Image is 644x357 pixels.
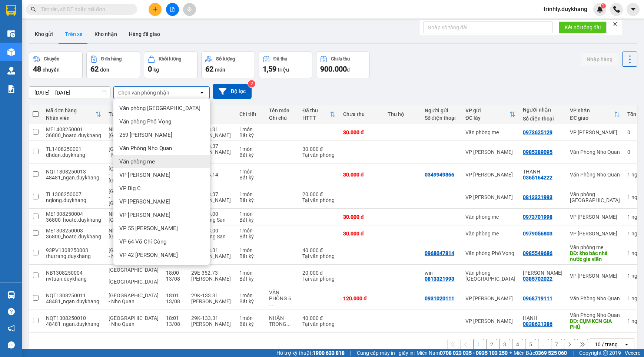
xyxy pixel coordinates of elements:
span: VP 42 [PERSON_NAME] [119,251,178,259]
span: ⚪️ [509,351,512,354]
button: 5 [525,339,536,350]
div: Khối lượng [159,56,181,62]
svg: open [199,90,205,96]
div: 1 món [239,228,262,234]
span: | [572,349,574,357]
div: Tuyến [109,111,159,117]
div: VP [PERSON_NAME] [465,172,515,178]
button: Kết nối tổng đài [559,22,607,33]
div: Tên món [269,108,295,113]
button: Chưa thu900.000đ [316,52,370,78]
div: Văn Phòng Nho Quan [570,172,620,178]
div: 1 món [239,270,262,276]
span: Văn phòng me [119,158,155,165]
strong: 0369 525 060 [535,350,567,356]
div: 0973625129 [523,129,552,135]
div: 40.000 đ [302,247,336,253]
span: VP 55 [PERSON_NAME] [119,225,178,232]
div: VP [PERSON_NAME] [465,295,515,301]
div: dhdan.duykhang [46,152,101,158]
div: 29K-133.31 [191,247,232,253]
div: 36800_hoatd.duykhang [46,217,101,223]
div: Tại văn phòng [302,321,336,327]
button: Kho gửi [29,25,59,43]
div: 0968719111 [523,295,552,301]
div: Bất kỳ [239,321,262,327]
span: Nho Quan - [GEOGRAPHIC_DATA] [109,211,159,223]
button: plus [149,3,162,16]
div: 0385702022 [523,276,552,282]
span: ngày [631,318,643,324]
button: 3 [499,339,510,350]
span: message [8,341,15,348]
button: aim [183,3,196,16]
div: 30.000 đ [343,231,380,237]
div: Tại văn phòng [302,276,336,282]
div: 48481_ngan.duykhang [46,321,101,327]
span: ... [269,301,273,307]
div: ME1408250001 [46,126,101,132]
div: Bất kỳ [239,132,262,138]
div: Ghi chú [269,115,295,121]
span: trinhly.duykhang [538,4,593,14]
div: VP [PERSON_NAME] [570,273,620,279]
div: Tại văn phòng [302,152,336,158]
div: [PERSON_NAME] [191,276,232,282]
span: close [613,22,618,27]
span: | [350,349,351,357]
span: 0 [148,65,152,73]
span: notification [8,325,15,332]
button: Đã thu1,59 triệu [259,52,312,78]
span: VP [PERSON_NAME] [119,198,170,205]
div: Đinh Hồng San [191,234,232,239]
span: ngày [631,214,643,220]
div: Bất kỳ [239,197,262,203]
strong: 1900 633 818 [313,350,345,356]
button: Chuyến48chuyến [29,52,83,78]
div: 0813321993 [425,276,454,282]
div: Số lượng [216,56,235,62]
div: Bất kỳ [239,298,262,304]
span: kg [153,67,159,73]
div: Đã thu [273,56,287,62]
div: 30.000 đ [343,214,380,220]
div: 0365164222 [523,175,552,181]
div: Chi tiết [239,111,262,117]
div: VP nhận [570,108,614,113]
div: 93PV1308250003 [46,247,101,253]
span: [GEOGRAPHIC_DATA] - [GEOGRAPHIC_DATA] [109,267,159,285]
div: Tại văn phòng [302,253,336,259]
div: 120.000 đ [343,295,380,301]
div: 13/08 [166,298,184,304]
th: Toggle SortBy [566,105,624,124]
div: 0968047814 [425,250,454,256]
span: đơn [100,67,109,73]
span: 1,59 [263,65,276,73]
span: ngày [631,250,643,256]
span: copyright [603,350,608,356]
span: question-circle [8,308,15,315]
div: Văn phòng me [465,231,515,237]
div: [PERSON_NAME] [191,253,232,259]
button: file-add [166,3,179,16]
div: ĐC lấy [465,115,509,121]
div: VĂN PHÒNG 63 THIÊN QUAN [269,290,295,307]
img: phone-icon [613,6,620,13]
div: Quang anh [523,270,562,276]
div: 48481_ngan.duykhang [46,298,101,304]
div: Đã thu [302,108,330,113]
div: Văn Phòng Nho Quan [570,295,620,301]
div: Văn phòng [GEOGRAPHIC_DATA] [465,270,515,282]
div: 1 món [239,247,262,253]
img: warehouse-icon [7,48,15,56]
div: 18:01 [166,315,184,321]
div: 0813321993 [523,194,552,200]
span: plus [153,7,158,12]
div: 1 món [239,146,262,152]
div: 18:01 [166,292,184,298]
span: ngày [631,172,643,178]
span: Nho Quan - [GEOGRAPHIC_DATA] [109,228,159,239]
div: VP [PERSON_NAME] [465,194,515,200]
span: [GEOGRAPHIC_DATA] - Nho Quan [109,247,159,259]
button: Bộ lọc [213,84,252,99]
